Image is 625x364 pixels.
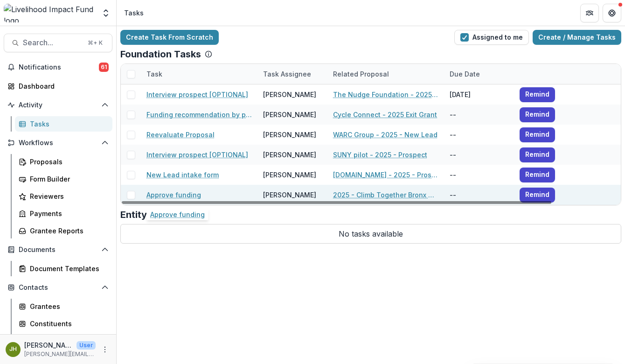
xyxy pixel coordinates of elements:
a: Proposals [15,154,112,169]
div: -- [444,185,514,205]
a: [DOMAIN_NAME] - 2025 - Prospect [333,170,438,180]
button: More [99,344,111,355]
a: Cycle Connect - 2025 Exit Grant [333,110,437,119]
a: The Nudge Foundation - 2025 - Impact-First Livelihood Investment Fund [333,90,438,99]
button: Remind [520,147,555,162]
p: Entity Tasks [120,209,176,220]
div: Related Proposal [327,64,444,84]
button: Open Activity [4,98,112,112]
div: Task [141,69,168,79]
div: Task [141,64,257,84]
a: Dashboard [4,78,112,94]
div: Task Assignee [257,64,327,84]
a: Document Templates [15,261,112,276]
button: Open Documents [4,242,112,257]
div: [DATE] [444,84,514,105]
button: Assigned to me [454,30,529,45]
p: User [76,341,96,350]
button: Remind [520,127,555,142]
button: Partners [580,4,599,22]
button: Remind [520,188,555,203]
a: Grantee Reports [15,223,112,238]
div: [PERSON_NAME] [263,170,316,180]
div: Constituents [30,319,105,329]
div: -- [444,165,514,185]
button: Remind [520,107,555,122]
a: Constituents [15,316,112,331]
div: Due Date [444,64,514,84]
div: Tasks [124,8,144,18]
span: 61 [99,63,109,72]
a: WARC Group - 2025 - New Lead [333,130,437,140]
a: Create / Manage Tasks [533,30,621,45]
div: Jeremy Hockenstein [9,346,17,352]
div: Due Date [444,69,486,79]
div: Tasks [30,119,105,129]
div: Form Builder [30,174,105,184]
nav: breadcrumb [120,6,147,20]
div: Proposals [30,157,105,167]
div: [PERSON_NAME] [263,90,316,99]
a: Form Builder [15,171,112,187]
button: Notifications61 [4,60,112,75]
div: [PERSON_NAME] [263,130,316,140]
div: Related Proposal [327,69,395,79]
p: No tasks available [120,224,621,244]
button: Remind [520,87,555,102]
a: Reevaluate Proposal [146,130,215,140]
button: Get Help [603,4,621,22]
div: -- [444,145,514,165]
a: Tasks [15,116,112,132]
a: SUNY pilot - 2025 - Prospect [333,150,427,160]
div: Grantees [30,301,105,311]
a: New Lead intake form [146,170,219,180]
div: -- [444,105,514,125]
span: Activity [19,101,97,109]
a: Payments [15,206,112,221]
div: Task Assignee [257,69,317,79]
button: Open entity switcher [99,4,112,22]
img: Livelihood Impact Fund logo [4,4,96,22]
a: Interview prospect [OPTIONAL] [146,150,248,160]
span: Workflows [19,139,97,147]
div: Reviewers [30,191,105,201]
a: Approve funding [146,190,201,200]
p: [PERSON_NAME] [24,340,73,350]
p: Foundation Tasks [120,49,201,60]
a: Create Task From Scratch [120,30,219,45]
div: [PERSON_NAME] [263,190,316,200]
span: Contacts [19,284,97,292]
div: Dashboard [19,81,105,91]
div: Document Templates [30,264,105,273]
button: Search... [4,34,112,52]
a: Funding recommendation by proposal owner [146,110,252,119]
a: Interview prospect [OPTIONAL] [146,90,248,99]
div: [PERSON_NAME] [263,110,316,119]
button: Open Contacts [4,280,112,295]
span: Notifications [19,63,99,71]
a: Reviewers [15,189,112,204]
div: Payments [30,209,105,218]
span: Search... [23,38,82,47]
div: Grantee Reports [30,226,105,236]
div: [PERSON_NAME] [263,150,316,160]
a: 2025 - Climb Together Bronx Community College Initiative [333,190,438,200]
button: Remind [520,168,555,182]
div: -- [444,125,514,145]
p: [PERSON_NAME][EMAIL_ADDRESS][DOMAIN_NAME] [24,350,96,358]
span: Documents [19,246,97,254]
a: Grantees [15,299,112,314]
button: Open Workflows [4,135,112,150]
a: Communications [15,333,112,349]
div: ⌘ + K [86,38,104,48]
